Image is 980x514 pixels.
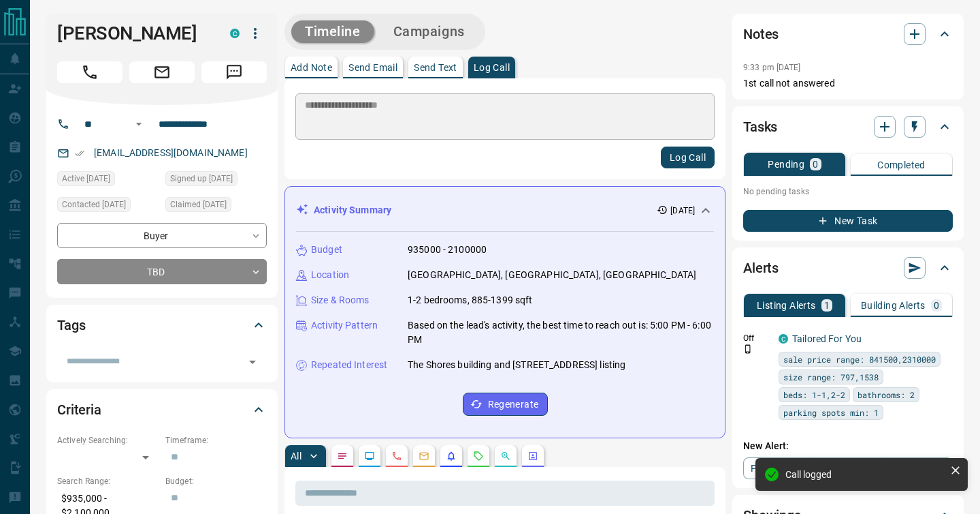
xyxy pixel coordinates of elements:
[743,439,953,453] p: New Alert:
[768,160,804,169] p: Pending
[743,257,779,279] h2: Alerts
[783,352,936,366] span: sale price range: 841500,2310000
[743,23,779,45] h2: Notes
[348,63,397,72] p: Send Email
[857,388,915,402] span: bathrooms: 2
[824,301,830,310] p: 1
[62,198,126,211] span: Contacted [DATE]
[408,318,714,347] p: Based on the lead's activity, the best time to reach out is: 5:00 PM - 6:00 PM
[743,110,953,143] div: Tasks
[743,344,753,354] svg: Push Notification Only
[408,293,533,307] p: 1-2 bedrooms, 885-1399 sqft
[419,451,429,462] svg: Emails
[311,358,387,372] p: Repeated Interest
[311,293,370,307] p: Size & Rooms
[813,160,818,169] p: 0
[473,451,484,462] svg: Requests
[57,61,122,83] span: Call
[57,434,159,447] p: Actively Searching:
[311,268,349,282] p: Location
[230,29,240,38] div: condos.ca
[291,451,301,461] p: All
[414,63,457,72] p: Send Text
[661,147,715,168] button: Log Call
[94,147,248,158] a: [EMAIL_ADDRESS][DOMAIN_NAME]
[785,469,945,480] div: Call logged
[757,301,816,310] p: Listing Alerts
[743,210,953,232] button: New Task
[877,160,926,170] p: Completed
[165,475,267,487] p: Budget:
[463,393,548,416] button: Regenerate
[57,259,267,284] div: TBD
[474,63,510,72] p: Log Call
[296,198,714,223] div: Activity Summary[DATE]
[861,301,926,310] p: Building Alerts
[165,434,267,447] p: Timeframe:
[783,370,879,384] span: size range: 797,1538
[131,116,147,132] button: Open
[311,318,378,333] p: Activity Pattern
[57,314,85,336] h2: Tags
[57,22,210,44] h1: [PERSON_NAME]
[743,457,813,479] a: Property
[792,333,862,344] a: Tailored For You
[165,171,267,190] div: Sat Dec 03 2022
[57,171,159,190] div: Mon Aug 11 2025
[783,388,845,402] span: beds: 1-1,2-2
[783,406,879,419] span: parking spots min: 1
[201,61,267,83] span: Message
[408,268,696,282] p: [GEOGRAPHIC_DATA], [GEOGRAPHIC_DATA], [GEOGRAPHIC_DATA]
[170,172,233,185] span: Signed up [DATE]
[743,181,953,202] p: No pending tasks
[165,197,267,216] div: Mon Aug 11 2025
[291,63,332,72] p: Add Note
[391,451,402,462] svg: Calls
[934,301,939,310] p: 0
[527,451,538,462] svg: Agent Actions
[57,475,159,487] p: Search Range:
[743,63,801,72] p: 9:33 pm [DATE]
[364,451,375,462] svg: Lead Browsing Activity
[291,20,374,43] button: Timeline
[243,352,262,372] button: Open
[743,332,770,344] p: Off
[57,309,267,342] div: Tags
[57,223,267,248] div: Buyer
[62,172,110,185] span: Active [DATE]
[500,451,511,462] svg: Opportunities
[314,203,391,217] p: Activity Summary
[57,197,159,216] div: Mon Aug 11 2025
[380,20,478,43] button: Campaigns
[57,393,267,426] div: Criteria
[670,205,695,217] p: [DATE]
[743,252,953,284] div: Alerts
[337,451,348,462] svg: Notes
[743,18,953,50] div: Notes
[57,399,101,421] h2: Criteria
[408,243,487,257] p: 935000 - 2100000
[170,198,227,211] span: Claimed [DATE]
[311,243,342,257] p: Budget
[779,334,788,344] div: condos.ca
[75,149,84,158] svg: Email Verified
[408,358,625,372] p: The Shores building and [STREET_ADDRESS] listing
[743,76,953,91] p: 1st call not answered
[129,61,195,83] span: Email
[743,116,777,138] h2: Tasks
[446,451,457,462] svg: Listing Alerts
